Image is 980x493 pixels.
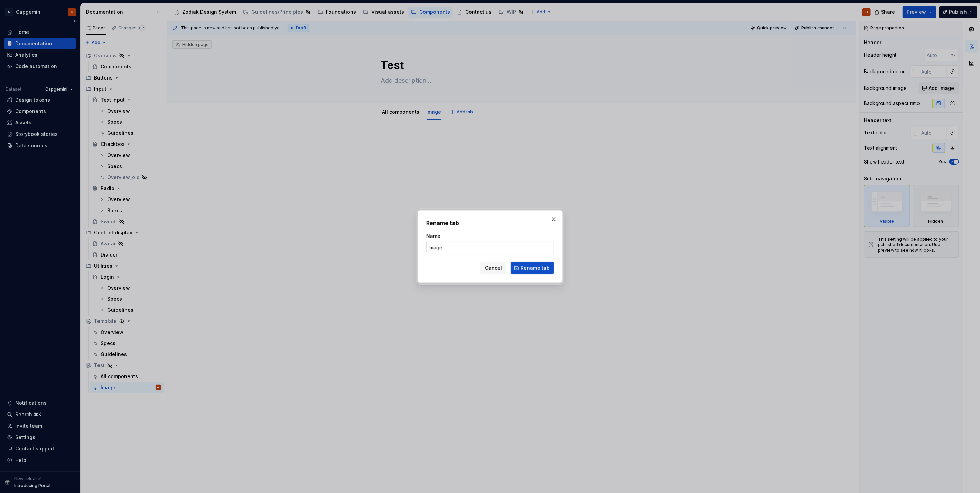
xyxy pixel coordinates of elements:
[521,264,550,271] span: Rename tab
[485,264,502,271] span: Cancel
[426,219,554,227] h2: Rename tab
[426,233,440,240] label: Name
[480,262,506,274] button: Cancel
[511,262,554,274] button: Rename tab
